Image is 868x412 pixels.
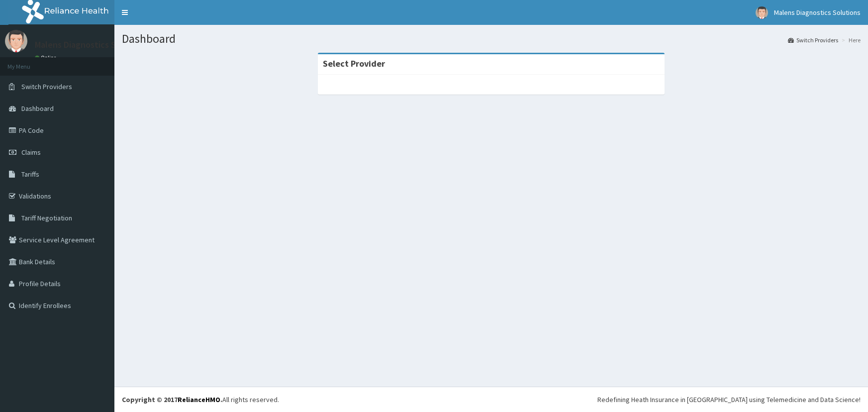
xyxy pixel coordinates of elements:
[21,148,41,157] span: Claims
[21,82,72,91] span: Switch Providers
[839,36,861,44] li: Here
[597,395,861,405] div: Redefining Heath Insurance in [GEOGRAPHIC_DATA] using Telemedicine and Data Science!
[122,395,222,404] strong: Copyright © 2017 .
[5,30,27,52] img: User Image
[35,54,59,61] a: Online
[35,40,148,49] p: Malens Diagnostics Solutions
[178,395,220,404] a: RelianceHMO
[788,36,838,44] a: Switch Providers
[21,104,54,113] span: Dashboard
[756,6,768,19] img: User Image
[21,170,39,179] span: Tariffs
[122,32,861,45] h1: Dashboard
[21,213,72,222] span: Tariff Negotiation
[323,58,385,69] strong: Select Provider
[114,387,868,412] footer: All rights reserved.
[774,8,861,17] span: Malens Diagnostics Solutions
